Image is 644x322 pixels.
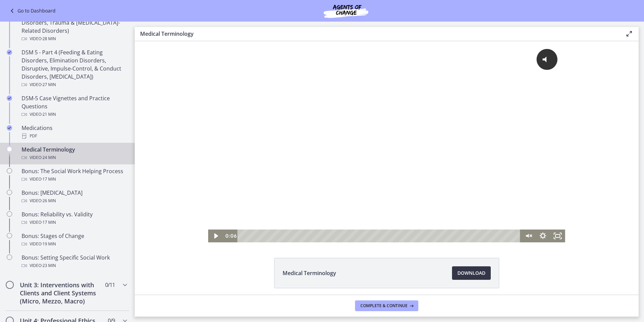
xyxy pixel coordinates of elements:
span: · 27 min [41,81,56,89]
span: · 21 min [41,110,56,118]
i: Completed [7,125,12,131]
div: Bonus: The Social Work Helping Process [22,167,127,183]
div: Video [22,240,127,248]
a: Download [452,266,491,280]
div: Video [22,197,127,205]
div: Video [22,262,127,270]
span: · 24 min [41,154,56,162]
span: · 23 min [41,262,56,270]
h3: Medical Terminology [140,30,614,38]
img: Agents of Change [305,3,386,19]
span: · 28 min [41,35,56,43]
button: Show settings menu [400,188,415,201]
div: Video [22,218,127,226]
h2: Unit 3: Interventions with Clients and Client Systems (Micro, Mezzo, Macro) [20,281,102,305]
div: Medical Terminology [22,145,127,162]
span: Complete & continue [360,303,408,308]
a: Go to Dashboard [8,7,56,15]
button: Complete & continue [355,300,418,311]
span: Medical Terminology [283,269,336,277]
div: Medications [22,124,127,140]
div: DSM 5 - Part 4 (Feeding & Eating Disorders, Elimination Disorders, Disruptive, Impulse-Control, &... [22,48,127,89]
span: · 17 min [41,218,56,226]
div: Video [22,35,127,43]
span: Download [457,269,485,277]
div: DSM-5 Case Vignettes and Practice Questions [22,94,127,118]
div: PDF [22,132,127,140]
div: Bonus: Setting Specific Social Work [22,253,127,270]
div: Bonus: Stages of Change [22,232,127,248]
i: Completed [7,50,12,55]
div: Video [22,81,127,89]
div: Video [22,110,127,118]
div: Video [22,175,127,183]
button: Fullscreen [416,188,430,201]
div: Bonus: Reliability vs. Validity [22,210,127,226]
div: DSM 5 - Part 3 ([MEDICAL_DATA], Obsessive-Compulsive and Related Disorders, Trauma & [MEDICAL_DAT... [22,2,127,43]
span: · 19 min [41,240,56,248]
button: Unmute [386,188,400,201]
span: · 17 min [41,175,56,183]
div: Bonus: [MEDICAL_DATA] [22,189,127,205]
iframe: Video Lesson [135,41,639,242]
span: · 26 min [41,197,56,205]
span: 0 / 11 [105,281,115,289]
i: Completed [7,96,12,101]
div: Video [22,154,127,162]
